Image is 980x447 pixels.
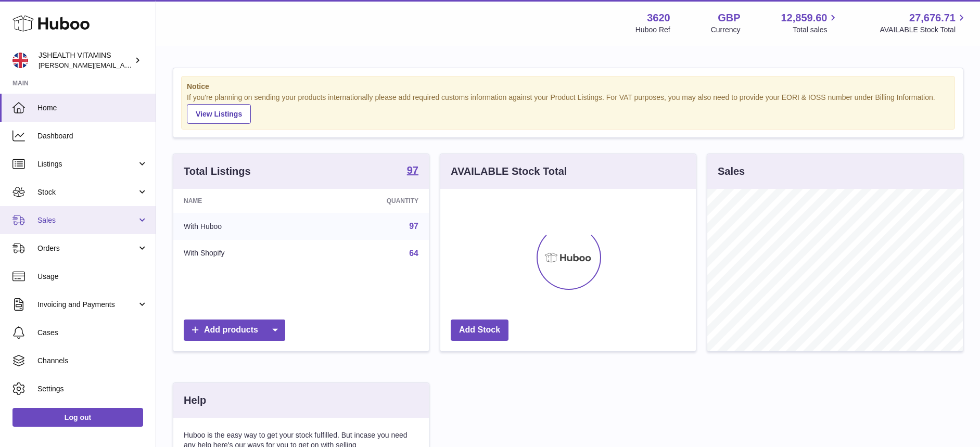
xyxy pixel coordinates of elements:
span: Cases [37,328,148,338]
strong: 3620 [647,11,670,25]
span: Orders [37,244,137,253]
span: Stock [37,187,137,197]
span: Invoicing and Payments [37,300,137,310]
span: Channels [37,356,148,366]
span: AVAILABLE Stock Total [880,25,968,35]
a: Add products [184,320,285,341]
strong: Notice [187,82,949,92]
td: With Huboo [173,213,311,240]
a: 64 [409,249,418,258]
div: If you're planning on sending your products internationally please add required customs informati... [187,93,949,124]
a: Add Stock [451,320,508,341]
a: 97 [407,165,418,177]
span: Home [37,103,148,113]
a: Log out [12,408,143,427]
th: Name [173,189,311,213]
strong: 97 [407,165,418,175]
div: Currency [711,25,741,35]
a: 27,676.71 AVAILABLE Stock Total [880,11,968,35]
a: View Listings [187,104,251,124]
a: 97 [409,222,418,231]
h3: AVAILABLE Stock Total [451,164,567,178]
span: Dashboard [37,131,148,141]
span: Sales [37,215,137,225]
h3: Total Listings [184,164,251,178]
span: Settings [37,384,148,394]
td: With Shopify [173,240,311,267]
span: 27,676.71 [909,11,956,25]
div: Huboo Ref [635,25,670,35]
span: Usage [37,272,148,282]
strong: GBP [718,11,740,25]
div: JSHEALTH VITAMINS [39,50,132,70]
img: francesca@jshealthvitamins.com [12,53,28,68]
h3: Help [184,393,206,407]
span: Total sales [793,25,839,35]
th: Quantity [311,189,429,213]
span: [PERSON_NAME][EMAIL_ADDRESS][DOMAIN_NAME] [39,61,209,69]
a: 12,859.60 Total sales [781,11,839,35]
h3: Sales [718,164,745,178]
span: 12,859.60 [781,11,827,25]
span: Listings [37,159,137,169]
